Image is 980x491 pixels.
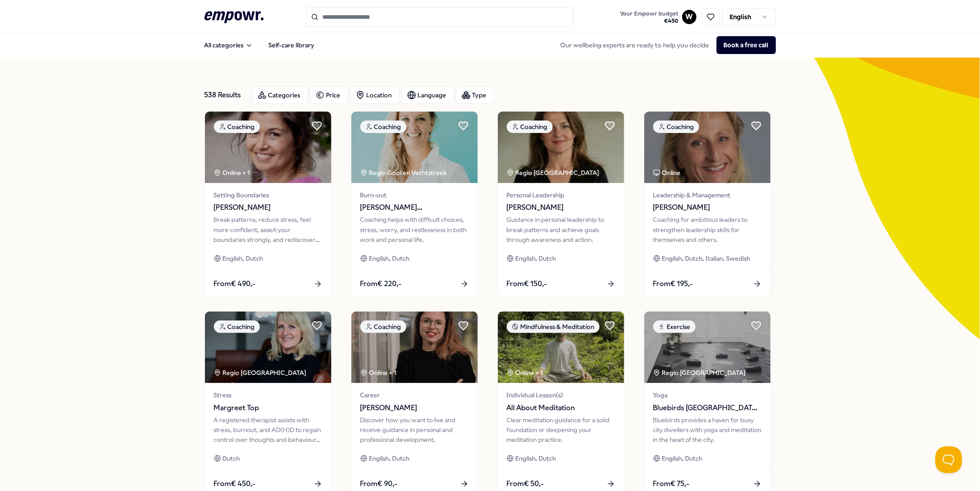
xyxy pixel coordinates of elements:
span: English, Dutch [516,254,556,263]
div: Break patterns, reduce stress, feel more confident, assert your boundaries strongly, and rediscov... [214,215,322,245]
span: Bluebirds [GEOGRAPHIC_DATA] East: Yoga & Wellbeing [653,402,762,414]
span: English, Dutch [662,454,703,463]
span: From € 490,- [214,278,256,290]
button: Price [310,86,348,104]
span: From € 450,- [214,478,256,490]
span: Stress [214,390,322,400]
div: Coaching for ambitious leaders to strengthen leadership skills for themselves and others. [653,215,762,245]
img: package image [351,312,478,383]
a: package imageCoachingOnline + 1Setting Boundaries[PERSON_NAME]Break patterns, reduce stress, feel... [204,111,332,297]
span: [PERSON_NAME] [214,202,322,213]
span: From € 90,- [360,478,398,490]
span: Burn-out [360,190,469,200]
span: From € 50,- [507,478,544,490]
span: Dutch [223,454,240,463]
button: Language [401,86,454,104]
span: € 450 [620,17,679,25]
button: Type [456,86,494,104]
span: Leadership & Management [653,190,762,200]
div: Guidance in personal leadership to break patterns and achieve goals through awareness and action. [507,215,615,245]
div: Coaching [214,121,260,133]
a: package imageCoachingRegio Gooi en Vechtstreek Burn-out[PERSON_NAME][GEOGRAPHIC_DATA]Coaching hel... [351,111,478,297]
span: [PERSON_NAME] [653,202,762,213]
span: Career [360,390,469,400]
span: Individual Lesson(s) [507,390,615,400]
nav: Main [197,36,322,54]
span: From € 75,- [653,478,690,490]
div: Bluebirds provides a haven for busy city dwellers with yoga and meditation in the heart of the city. [653,415,762,445]
img: package image [351,112,478,183]
div: Coaching [214,320,260,333]
button: Categories [252,86,308,104]
span: [PERSON_NAME] [507,202,615,213]
div: Coaching [507,121,553,133]
div: Regio Gooi en Vechtstreek [360,168,448,178]
div: Clear meditation guidance for a solid foundation or deepening your meditation practice. [507,415,615,445]
div: Online + 1 [507,368,543,378]
span: Yoga [653,390,762,400]
span: [PERSON_NAME] [360,402,469,414]
span: Your Empowr budget [620,10,679,17]
button: Book a free call [717,36,776,54]
div: Coaching [360,121,406,133]
span: [PERSON_NAME][GEOGRAPHIC_DATA] [360,202,469,213]
span: Setting Boundaries [214,190,322,200]
button: All categories [197,36,260,54]
div: Regio [GEOGRAPHIC_DATA] [507,168,601,178]
div: Discover how you want to live and receive guidance in personal and professional development. [360,415,469,445]
button: W [682,10,696,24]
div: Our wellbeing experts are ready to help you decide [554,36,776,54]
div: Mindfulness & Meditation [507,320,600,333]
img: package image [644,112,771,183]
div: A registered therapist assists with stress, burnout, and AD(H)D to regain control over thoughts a... [214,415,322,445]
button: Your Empowr budget€450 [618,8,680,26]
img: package image [205,112,331,183]
div: Exercise [653,320,696,333]
button: Location [350,86,400,104]
span: Personal Leadership [507,190,615,200]
div: Coaching [360,320,406,333]
div: Coaching helps with difficult choices, stress, worry, and restlessness in both work and personal ... [360,215,469,245]
span: English, Dutch [516,454,556,463]
a: Your Empowr budget€450 [617,8,682,26]
a: Self-care library [262,36,322,54]
span: English, Dutch [223,254,263,263]
a: package imageCoachingRegio [GEOGRAPHIC_DATA] Personal Leadership[PERSON_NAME]Guidance in personal... [497,111,625,297]
div: 538 Results [204,86,245,104]
span: English, Dutch, Italian, Swedish [662,254,751,263]
span: All About Meditation [507,402,615,414]
span: From € 195,- [653,278,693,290]
img: package image [498,112,624,183]
div: Online + 1 [214,168,250,178]
span: From € 150,- [507,278,547,290]
img: package image [205,312,331,383]
img: package image [498,312,624,383]
div: Regio [GEOGRAPHIC_DATA] [214,368,308,378]
div: Coaching [653,121,699,133]
div: Regio [GEOGRAPHIC_DATA] [653,368,747,378]
span: Margreet Top [214,402,322,414]
iframe: Help Scout Beacon - Open [935,446,962,473]
a: package imageCoachingOnlineLeadership & Management[PERSON_NAME]Coaching for ambitious leaders to ... [644,111,771,297]
img: package image [644,312,771,383]
div: Online + 1 [360,368,397,378]
span: From € 220,- [360,278,402,290]
span: English, Dutch [369,254,410,263]
input: Search for products, categories or subcategories [306,7,574,27]
span: English, Dutch [369,454,410,463]
div: Online [653,168,681,178]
